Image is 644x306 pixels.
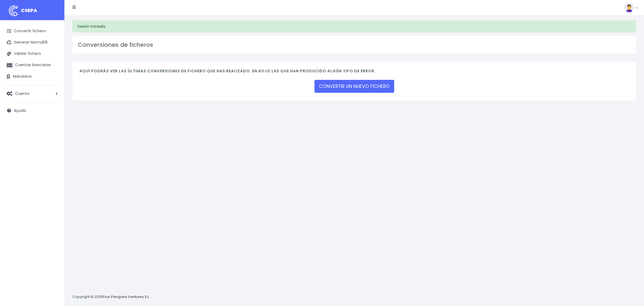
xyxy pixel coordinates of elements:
div: Sesión iniciada. [72,20,636,32]
span: Ayuda [14,108,26,113]
img: logo [7,4,20,17]
a: Cuentas bancarias [3,59,62,71]
a: Convertir fichero [3,26,62,37]
a: Ayuda [3,105,62,116]
a: Validar fichero [3,48,62,59]
h3: Conversiones de ficheros [78,41,631,48]
a: CONVERTIR UN NUEVO FICHERO [314,80,394,93]
img: profile [624,3,634,12]
span: Cuenta [15,91,29,96]
a: Mandatos [3,71,62,82]
a: Four Penguins Ventures S.L. [103,294,150,299]
span: CSEPA [21,7,37,14]
p: Copyright © 2025 . [72,294,151,300]
a: Cuenta [3,88,62,99]
a: Generar Norma58 [3,37,62,48]
h4: Aquí podrás ver las últimas conversiones de fichero que has realizado. En rojo las que han produc... [79,69,629,76]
